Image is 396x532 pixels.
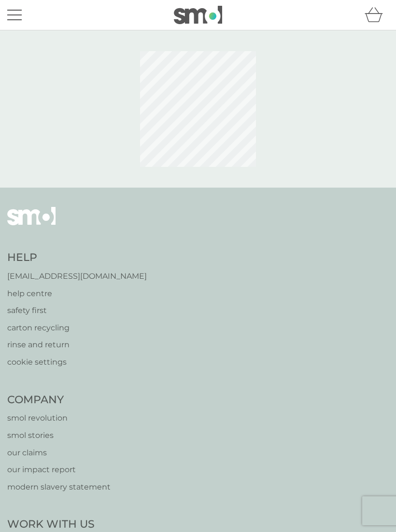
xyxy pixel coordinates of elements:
div: basket [365,5,389,25]
a: smol stories [7,429,111,442]
h4: Company [7,393,111,408]
img: smol [174,6,222,24]
a: our claims [7,447,111,459]
a: modern slavery statement [7,481,111,493]
a: safety first [7,304,147,317]
a: cookie settings [7,356,147,368]
button: menu [7,6,22,24]
a: carton recycling [7,322,147,334]
a: [EMAIL_ADDRESS][DOMAIN_NAME] [7,270,147,283]
a: smol revolution [7,412,111,424]
a: help centre [7,287,147,300]
img: smol [7,207,56,240]
h4: Help [7,250,147,265]
a: our impact report [7,464,111,476]
a: rinse and return [7,339,147,351]
h4: Work With Us [7,517,95,532]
